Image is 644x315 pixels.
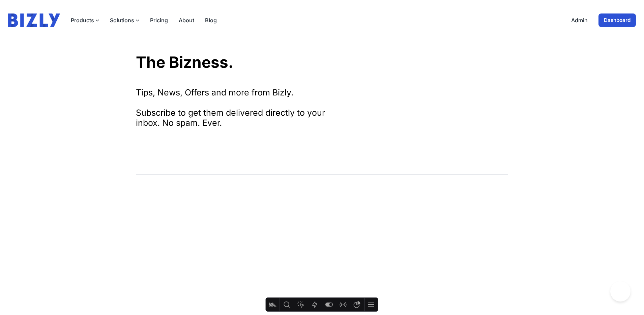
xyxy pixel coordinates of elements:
a: Pricing [150,16,168,24]
a: Blog [205,16,217,24]
a: The Bizness. [136,53,233,71]
a: Dashboard [598,13,636,27]
button: Solutions [110,16,139,24]
iframe: signup frame [136,141,284,161]
button: Products [71,16,99,24]
iframe: Toggle Customer Support [610,281,631,302]
div: Tips, News, Offers and more from Bizly. Subscribe to get them delivered directly to your inbox. N... [136,87,338,128]
a: Admin [571,16,588,24]
a: About [179,16,194,24]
